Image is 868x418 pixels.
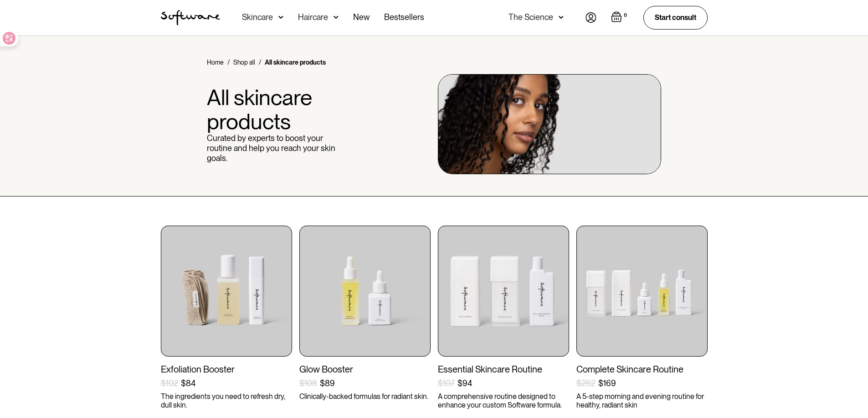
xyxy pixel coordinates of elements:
a: home [161,10,220,25]
div: Complete Skincare Routine [576,364,708,375]
div: $89 [320,378,335,388]
div: Haircare [298,13,328,22]
div: $102 [161,378,178,388]
div: Essential Skincare Routine [438,364,569,375]
img: arrow down [559,13,564,22]
div: Glow Booster [299,364,431,375]
h1: All skincare products [207,86,338,134]
div: $94 [457,378,472,388]
div: 0 [622,11,629,20]
div: Skincare [242,13,273,22]
div: $108 [299,378,317,388]
a: Shop all [233,58,255,67]
div: All skincare products [265,58,326,67]
a: Open empty cart [611,11,629,24]
div: $169 [598,378,616,388]
div: / [227,58,230,67]
div: $262 [576,378,596,388]
div: / [259,58,261,67]
p: A 5-step morning and evening routine for healthy, radiant skin [576,392,708,409]
p: The ingredients you need to refresh dry, dull skin. [161,392,292,409]
a: Start consult [643,6,708,29]
a: Home [207,58,224,67]
div: The Science [508,13,553,22]
p: Clinically-backed formulas for radiant skin. [299,392,431,401]
p: Curated by experts to boost your routine and help you reach your skin goals. [207,133,338,163]
div: Exfoliation Booster [161,364,292,375]
p: A comprehensive routine designed to enhance your custom Software formula. [438,392,569,409]
div: $84 [181,378,195,388]
div: $107 [438,378,455,388]
img: arrow down [334,13,339,22]
img: arrow down [278,13,283,22]
img: Software Logo [161,10,220,25]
